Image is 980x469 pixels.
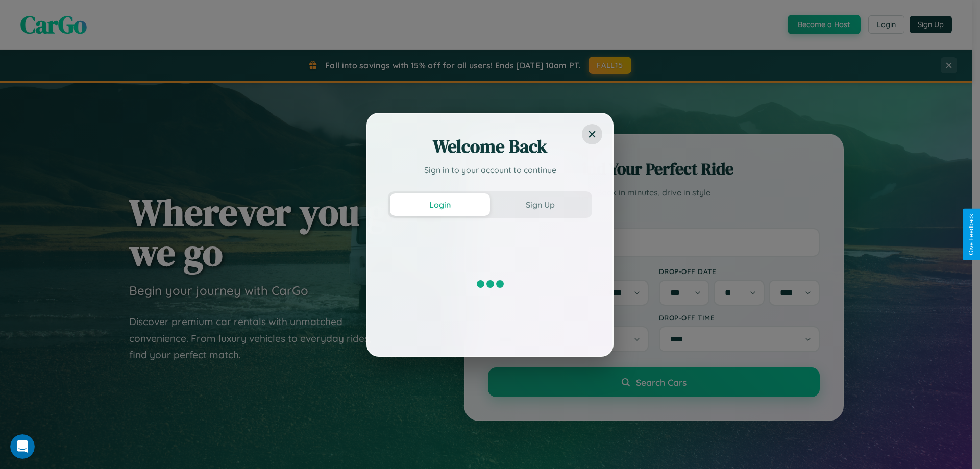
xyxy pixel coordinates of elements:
button: Login [390,193,490,216]
div: Give Feedback [968,214,975,255]
iframe: Intercom live chat [10,434,35,459]
h2: Welcome Back [388,134,592,159]
button: Sign Up [490,193,590,216]
p: Sign in to your account to continue [388,164,592,176]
